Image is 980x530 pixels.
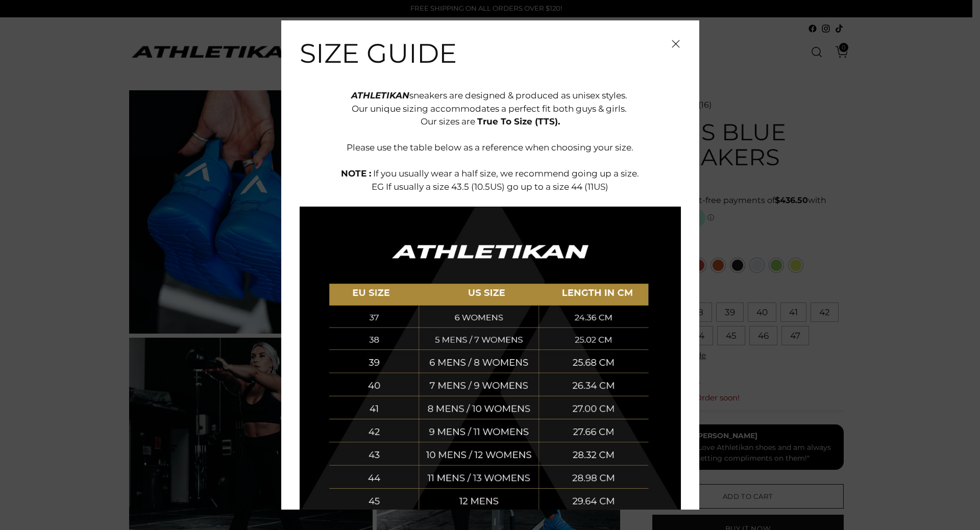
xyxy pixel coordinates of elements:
div: Please use the table below as a reference when choosing your size. [300,141,681,167]
strong: ATHLETIKAN [351,90,409,100]
button: Close [671,39,681,49]
div: If you usually wear a half size, we recommend going up a size. [300,167,681,181]
h2: Size Guide [300,39,681,68]
strong: NOTE : [341,168,371,179]
strong: True To Size (TTS). [477,116,560,127]
div: sneakers are designed & produced as unisex styles. Our unique sizing accommodates a perfect fit b... [300,77,681,142]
